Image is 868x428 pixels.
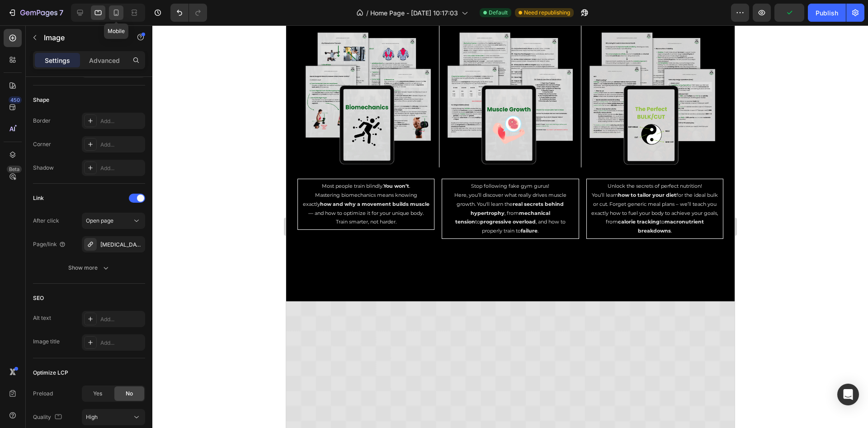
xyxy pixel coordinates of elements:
[4,4,67,22] button: 7
[68,263,110,272] div: Show more
[89,56,120,65] p: Advanced
[33,140,51,148] div: Corner
[303,157,434,166] p: Unlock the secrets of perfect nutrition!
[524,9,570,17] span: Need republishing
[33,96,49,104] div: Shape
[100,141,143,149] div: Add...
[93,390,102,398] span: Yes
[86,414,98,420] span: High
[33,294,44,302] div: SEO
[33,369,68,377] div: Optimize LCP
[82,409,145,425] button: High
[45,56,70,65] p: Settings
[100,339,143,347] div: Add...
[7,166,22,173] div: Beta
[33,314,51,322] div: Alt text
[126,390,133,398] span: No
[33,117,51,125] div: Border
[59,7,63,18] p: 7
[9,96,22,104] div: 450
[352,193,418,209] strong: macronutrient breakdowns
[44,32,121,43] p: Image
[370,8,458,18] span: Home Page - [DATE] 10:17:03
[33,411,64,423] div: Quality
[33,217,59,225] div: After click
[33,164,54,172] div: Shadow
[100,117,143,125] div: Add...
[837,384,859,405] div: Open Intercom Messenger
[33,390,53,398] div: Preload
[808,4,846,22] button: Publish
[33,338,60,346] div: Image title
[332,193,373,200] strong: calorie tracking
[816,8,838,18] div: Publish
[33,260,145,276] button: Show more
[366,8,368,18] span: /
[303,166,434,210] p: You’ll learn for the ideal bulk or cut. Forget generic meal plans – we’ll teach you exactly how t...
[170,4,207,22] div: Undo/Redo
[33,194,44,202] div: Link
[33,240,66,248] div: Page/link
[100,164,143,172] div: Add...
[86,217,113,224] span: Open page
[82,213,145,229] button: Open page
[100,241,143,249] div: [MEDICAL_DATA] PROTOCOL
[286,25,735,428] iframe: Design area
[489,9,508,17] span: Default
[100,315,143,323] div: Add...
[332,166,390,173] strong: how to tailor your diet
